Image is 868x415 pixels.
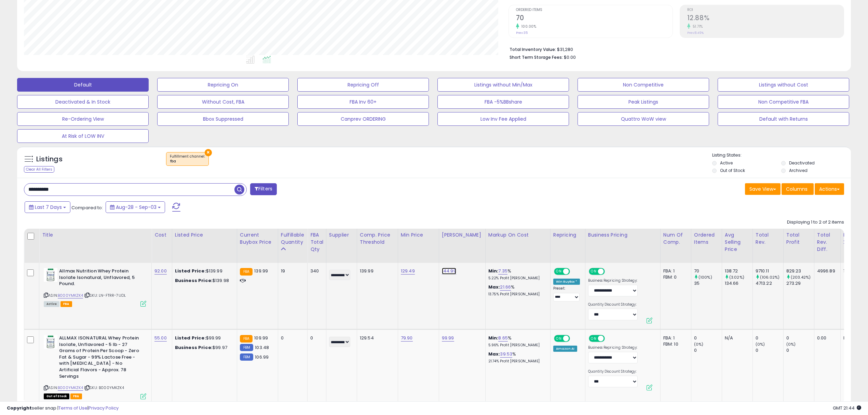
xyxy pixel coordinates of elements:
div: 138.72 [725,268,752,274]
div: 0 [756,335,783,341]
a: 129.49 [401,268,415,275]
b: Min: [488,268,499,274]
small: (3.02%) [729,275,744,280]
div: 0 [310,335,321,341]
div: $99.97 [175,345,232,351]
button: Save View [745,183,781,195]
span: Columns [786,186,808,192]
button: FBA Inv 60+ [297,95,429,109]
div: 0 [694,347,722,353]
button: Filters [250,183,277,195]
a: 99.99 [442,335,454,342]
small: 100.00% [519,24,537,29]
div: 4996.89 [817,268,835,274]
div: Comp. Price Threshold [360,231,395,246]
span: Aug-28 - Sep-03 [116,204,157,211]
button: × [205,149,212,156]
li: $31,280 [510,45,839,53]
b: ALLMAX ISONATURAL Whey Protein Isolate, Unflavored - 5 lb - 27 Grams of Protein Per Scoop - Zero ... [59,335,142,381]
button: Default [17,78,149,92]
div: N/A [725,335,747,341]
label: Quantity Discount Strategy: [588,369,638,374]
div: fba [170,159,205,164]
th: CSV column name: cust_attr_1_Supplier [326,229,357,263]
span: Compared to: [71,204,103,211]
div: 0.00 [817,335,835,341]
button: Repricing Off [297,78,429,92]
button: Actions [815,183,844,195]
a: Privacy Policy [89,405,119,411]
div: $99.99 [175,335,232,341]
button: Columns [782,183,814,195]
h5: Listings [36,155,63,164]
b: Min: [488,335,499,341]
button: Bbox Suppressed [157,112,289,126]
div: 134.66 [725,280,752,286]
small: 51.71% [690,24,703,29]
div: FBA: 1 [663,268,686,274]
div: N/A [843,335,866,341]
button: Listings without Min/Max [437,78,569,92]
div: Supplier [329,231,354,239]
a: B000YMKZK4 [58,385,83,391]
button: Last 7 Days [25,201,70,213]
div: Markup on Cost [488,231,547,239]
span: OFF [603,269,614,275]
b: Listed Price: [175,268,206,274]
label: Business Repricing Strategy: [588,345,638,350]
h2: 12.88% [687,14,844,23]
button: Non Competitive FBA [718,95,849,109]
b: Business Price: [175,277,213,284]
span: ON [589,269,598,275]
div: 100% [843,268,866,274]
div: 9710.11 [756,268,783,274]
span: 2025-09-11 21:44 GMT [833,405,861,411]
div: Current Buybox Price [240,231,275,246]
b: Allmax Nutrition Whey Protein Isolate Isonatural, Unflavored, 5 Pound. [59,268,142,289]
b: Short Term Storage Fees: [510,54,563,60]
span: | SKU: LN-FTRR-7UDL [84,293,126,298]
small: FBM [240,353,253,361]
small: (203.42%) [791,275,811,280]
a: 7.35 [498,268,507,275]
div: $139.98 [175,278,232,284]
div: 0 [281,335,302,341]
div: 70 [694,268,722,274]
button: Listings without Cost [718,78,849,92]
div: Business Pricing [588,231,657,239]
button: Low Inv Fee Applied [437,112,569,126]
div: Displaying 1 to 2 of 2 items [787,219,844,226]
span: All listings that are currently out of stock and unavailable for purchase on Amazon [44,393,69,399]
small: (106.02%) [760,275,779,280]
div: Clear All Filters [24,166,54,173]
div: Win BuyBox * [553,279,580,285]
label: Quantity Discount Strategy: [588,302,638,307]
button: Canprev ORDERING [297,112,429,126]
span: Ordered Items [516,8,673,12]
a: 92.00 [154,268,167,275]
div: Ordered Items [694,231,719,246]
button: Deactivated & In Stock [17,95,149,109]
div: 273.29 [786,280,814,286]
span: 103.48 [255,344,269,351]
div: 19 [281,268,302,274]
div: Listed Price [175,231,234,239]
button: Aug-28 - Sep-03 [106,201,165,213]
div: FBA Total Qty [310,231,323,253]
div: Total Rev. Diff. [817,231,838,253]
span: 139.99 [254,268,268,274]
a: 8.65 [498,335,508,342]
button: Non Competitive [578,78,709,92]
div: 0 [786,335,814,341]
div: 139.99 [360,268,393,274]
span: OFF [603,336,614,342]
a: Terms of Use [58,405,87,411]
small: Prev: 8.49% [687,31,704,35]
div: FBM: 0 [663,274,686,280]
button: At Risk of LOW INV [17,129,149,143]
span: ON [555,336,563,342]
div: FBM: 10 [663,341,686,347]
div: % [488,268,545,281]
span: OFF [569,336,580,342]
h2: 70 [516,14,673,23]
